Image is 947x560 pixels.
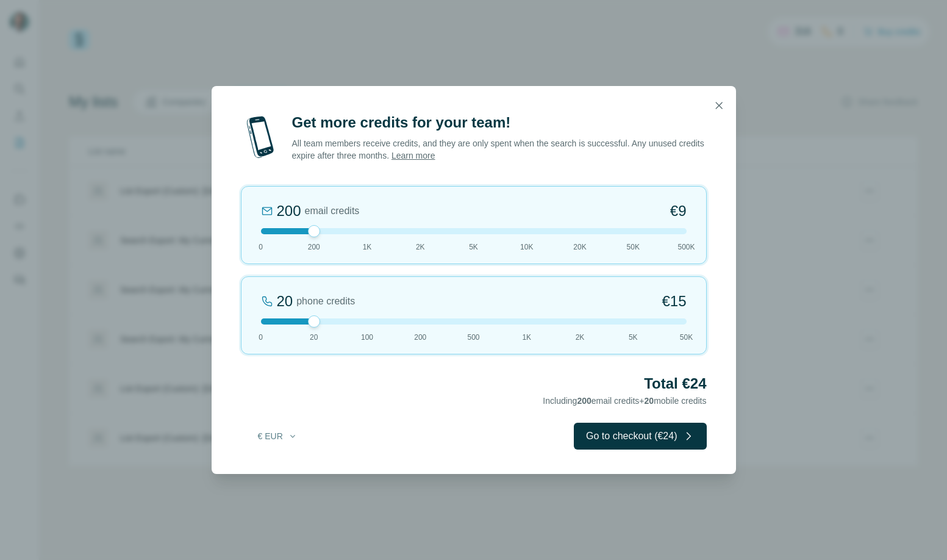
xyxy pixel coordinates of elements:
[522,332,531,343] span: 1K
[277,292,293,311] div: 20
[296,294,355,309] span: phone credits
[259,242,263,253] span: 0
[308,242,320,253] span: 200
[310,332,318,343] span: 20
[305,204,360,218] span: email credits
[577,396,591,406] span: 200
[259,332,263,343] span: 0
[520,242,533,253] span: 10K
[361,332,373,343] span: 100
[469,242,478,253] span: 5K
[241,374,707,393] h2: Total €24
[629,332,638,343] span: 5K
[645,396,654,406] span: 20
[363,242,372,253] span: 1K
[416,242,425,253] span: 2K
[292,137,707,162] p: All team members receive credits, and they are only spent when the search is successful. Any unus...
[573,242,586,253] span: 20K
[391,151,435,160] a: Learn more
[662,292,686,311] span: €15
[677,242,695,253] span: 500K
[576,332,585,343] span: 2K
[574,423,706,450] button: Go to checkout (€24)
[467,332,479,343] span: 500
[680,332,693,343] span: 50K
[414,332,426,343] span: 200
[543,396,706,406] span: Including email credits + mobile credits
[670,201,687,221] span: €9
[249,425,306,447] button: € EUR
[277,201,301,221] div: 200
[241,113,280,162] img: mobile-phone
[627,242,640,253] span: 50K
